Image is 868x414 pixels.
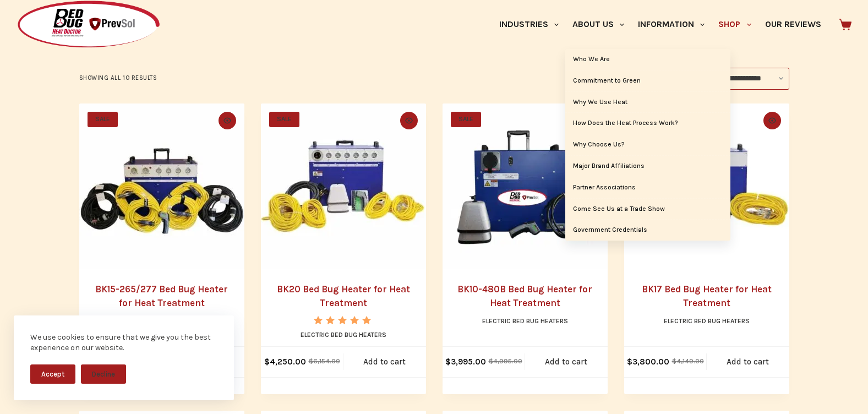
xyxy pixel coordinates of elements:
span: $ [489,357,493,365]
bdi: 3,800.00 [627,357,669,367]
span: $ [309,357,313,365]
a: Government Credentials [565,220,730,241]
a: BK15-265/277 Bed Bug Heater for Heat Treatment [79,103,244,269]
span: Rated out of 5 [314,316,373,350]
bdi: 4,149.00 [672,357,704,365]
a: Commitment to Green [565,70,730,91]
a: Who We Are [565,49,730,70]
select: Shop order [680,68,789,90]
span: SALE [269,112,299,127]
a: Electric Bed Bug Heaters [301,331,386,339]
span: $ [264,357,270,367]
span: $ [672,357,676,365]
a: BK17 Bed Bug Heater for Heat Treatment [642,284,772,309]
a: Electric Bed Bug Heaters [482,317,568,325]
bdi: 4,995.00 [489,357,522,365]
a: Major Brand Affiliations [565,156,730,177]
bdi: 3,995.00 [445,357,486,367]
a: BK20 Bed Bug Heater for Heat Treatment [261,103,426,269]
a: Add to cart: “BK10-480B Bed Bug Heater for Heat Treatment” [525,347,608,377]
button: Quick view toggle [219,112,236,129]
button: Quick view toggle [400,112,418,129]
a: Add to cart: “BK17 Bed Bug Heater for Heat Treatment” [707,347,789,377]
bdi: 6,154.00 [309,357,340,365]
button: Quick view toggle [763,112,781,129]
button: Accept [30,364,75,384]
a: Come See Us at a Trade Show [565,199,730,220]
div: We use cookies to ensure that we give you the best experience on our website. [30,332,217,353]
span: $ [627,357,632,367]
a: BK10-480B Bed Bug Heater for Heat Treatment [443,103,608,269]
span: SALE [88,112,118,127]
a: How Does the Heat Process Work? [565,113,730,134]
a: Add to cart: “BK20 Bed Bug Heater for Heat Treatment” [343,347,426,377]
span: SALE [451,112,481,127]
a: Why We Use Heat [565,92,730,113]
button: Open LiveChat chat widget [9,4,42,37]
a: BK15-265/277 Bed Bug Heater for Heat Treatment [95,284,228,309]
a: Partner Associations [565,177,730,198]
bdi: 4,250.00 [264,357,306,367]
a: BK10-480B Bed Bug Heater for Heat Treatment [457,284,592,309]
div: Rated 5.00 out of 5 [314,316,373,324]
a: Electric Bed Bug Heaters [664,317,750,325]
button: Decline [81,364,126,384]
a: Why Choose Us? [565,134,730,155]
p: Showing all 10 results [79,73,157,83]
span: $ [445,357,451,367]
a: BK20 Bed Bug Heater for Heat Treatment [277,284,410,309]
